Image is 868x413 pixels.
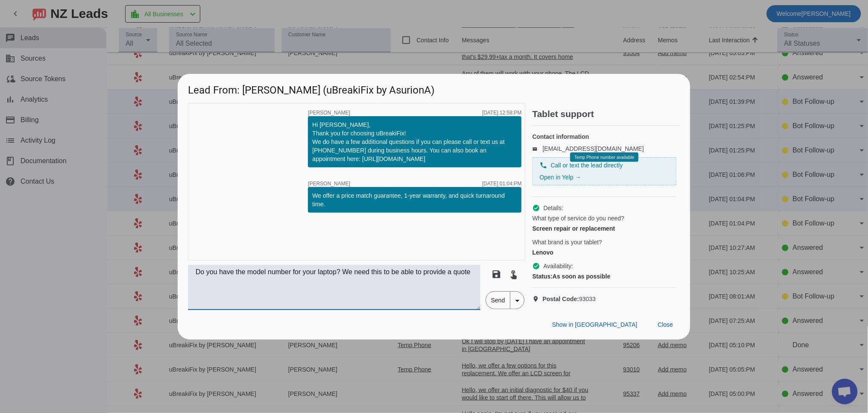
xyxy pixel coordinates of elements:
[532,262,540,270] mat-icon: check_circle
[532,146,542,151] mat-icon: email
[542,296,579,302] strong: Postal Code:
[532,272,677,281] div: As soon as possible
[312,120,517,163] div: Hi [PERSON_NAME], Thank you for choosing uBreakiFix! We do have a few additional questions if you...
[532,110,680,118] h2: Tablet support
[509,269,519,279] mat-icon: touch_app
[575,155,634,160] span: Temp Phone number available
[545,317,644,333] button: Show in [GEOGRAPHIC_DATA]
[308,110,350,115] span: [PERSON_NAME]
[552,321,637,328] span: Show in [GEOGRAPHIC_DATA]
[651,317,680,333] button: Close
[532,238,602,246] span: What brand is your tablet?
[542,145,644,152] a: [EMAIL_ADDRESS][DOMAIN_NAME]
[512,296,522,306] mat-icon: arrow_drop_down
[540,174,581,181] a: Open in Yelp →
[540,161,547,169] mat-icon: phone
[532,248,677,257] div: Lenovo
[178,74,690,103] h1: Lead From: [PERSON_NAME] (uBreakiFix by AsurionA)
[658,321,673,328] span: Close
[532,224,677,233] div: Screen repair or replacement
[492,269,502,279] mat-icon: save
[542,295,596,303] span: 93033
[532,214,625,223] span: What type of service do you need?
[532,204,540,212] mat-icon: check_circle
[551,161,623,170] span: Call or text the lead directly
[543,204,563,212] span: Details:
[482,110,522,115] div: [DATE] 12:58:PM
[482,181,522,186] div: [DATE] 01:04:PM
[543,262,573,270] span: Availability:
[486,292,510,309] span: Send
[532,273,552,280] strong: Status:
[532,132,677,141] h4: Contact information
[308,181,350,186] span: [PERSON_NAME]
[532,296,542,302] mat-icon: location_on
[312,191,517,208] div: We offer a price match guarantee, 1-year warranty, and quick turnaround time.​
